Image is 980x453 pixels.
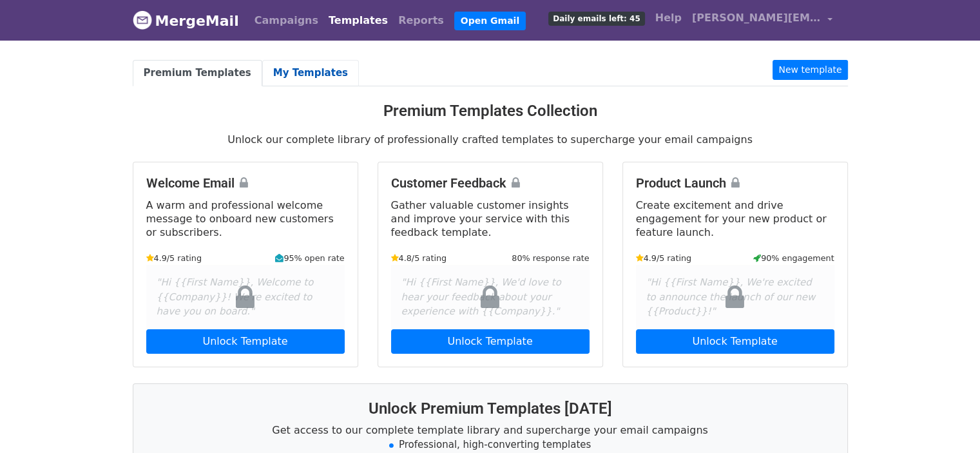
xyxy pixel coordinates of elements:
[323,8,393,34] a: Templates
[391,252,447,264] small: 4.8/5 rating
[773,60,847,80] a: New template
[636,329,834,354] a: Unlock Template
[146,329,345,354] a: Unlock Template
[146,175,345,191] h4: Welcome Email
[916,391,980,453] iframe: Chat Widget
[391,329,590,354] a: Unlock Template
[636,175,834,191] h4: Product Launch
[687,5,838,35] a: [PERSON_NAME][EMAIL_ADDRESS][PERSON_NAME][DOMAIN_NAME]
[149,423,832,437] p: Get access to our complete template library and supercharge your email campaigns
[454,12,526,30] a: Open Gmail
[249,8,323,34] a: Campaigns
[133,133,848,146] p: Unlock our complete library of professionally crafted templates to supercharge your email campaigns
[636,265,834,329] div: "Hi {{First Name}}, We're excited to announce the launch of our new {{Product}}!"
[275,252,344,264] small: 95% open rate
[543,5,649,31] a: Daily emails left: 45
[146,252,202,264] small: 4.9/5 rating
[636,252,692,264] small: 4.9/5 rating
[391,265,590,329] div: "Hi {{First Name}}, We'd love to hear your feedback about your experience with {{Company}}."
[146,265,345,329] div: "Hi {{First Name}}, Welcome to {{Company}}! We're excited to have you on board."
[391,198,590,239] p: Gather valuable customer insights and improve your service with this feedback template.
[133,60,262,86] a: Premium Templates
[133,102,848,120] h3: Premium Templates Collection
[133,10,152,30] img: MergeMail logo
[391,175,590,191] h4: Customer Feedback
[753,252,834,264] small: 90% engagement
[650,5,687,31] a: Help
[149,400,832,418] h3: Unlock Premium Templates [DATE]
[636,198,834,239] p: Create excitement and drive engagement for your new product or feature launch.
[146,198,345,239] p: A warm and professional welcome message to onboard new customers or subscribers.
[548,12,644,26] span: Daily emails left: 45
[692,10,821,26] span: [PERSON_NAME][EMAIL_ADDRESS][PERSON_NAME][DOMAIN_NAME]
[262,60,359,86] a: My Templates
[149,438,832,452] li: Professional, high-converting templates
[512,252,589,264] small: 80% response rate
[393,8,449,34] a: Reports
[133,7,239,34] a: MergeMail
